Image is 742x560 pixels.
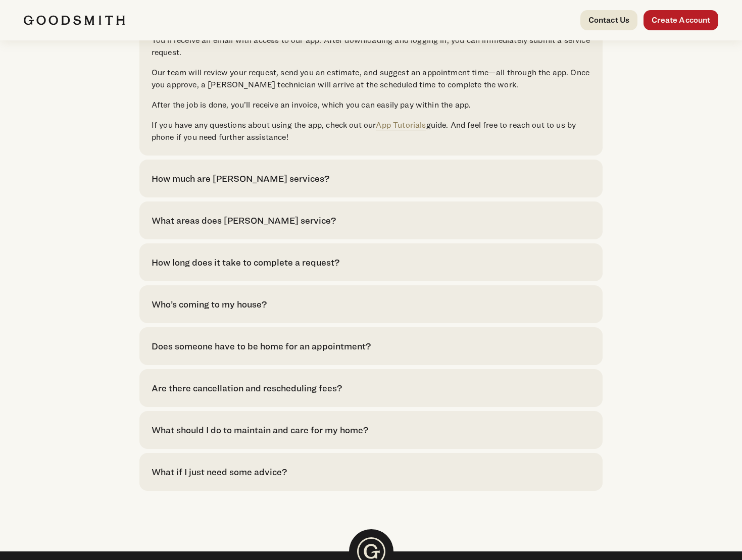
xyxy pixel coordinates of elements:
[152,119,590,143] p: If you have any questions about using the app, check out our guide. And feel free to reach out to...
[376,120,426,130] a: App Tutorials
[152,297,267,311] div: Who’s coming to my house?
[152,99,590,111] p: After the job is done, you’ll receive an invoice, which you can easily pay within the app.
[152,172,329,185] div: How much are [PERSON_NAME] services?
[580,10,638,30] a: Contact Us
[152,67,590,91] p: Our team will review your request, send you an estimate, and suggest an appointment time—all thro...
[152,381,342,395] div: Are there cancellation and rescheduling fees?
[152,34,590,59] p: You’ll receive an email with access to our app. After downloading and logging in, you can immedia...
[152,339,371,353] div: Does someone have to be home for an appointment?
[152,423,368,437] div: What should I do to maintain and care for my home?
[152,214,336,227] div: What areas does [PERSON_NAME] service?
[644,10,718,30] a: Create Account
[152,256,339,269] div: How long does it take to complete a request?
[152,465,287,479] div: What if I just need some advice?
[24,15,125,25] img: Goodsmith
